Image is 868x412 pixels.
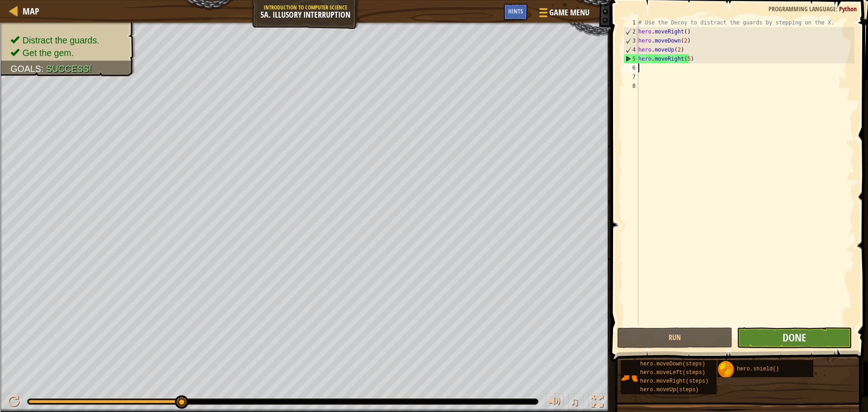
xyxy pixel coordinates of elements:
span: Python [839,5,857,13]
div: Options [4,36,864,44]
div: Move To ... [4,61,864,69]
button: Toggle fullscreen [588,393,606,412]
div: Sort A > Z [4,4,864,12]
span: hero.shield() [737,366,779,372]
span: ♫ [570,395,579,408]
div: 8 [623,81,638,90]
div: Move To ... [4,20,864,28]
span: Hints [508,7,523,15]
span: : [836,5,839,13]
div: Delete [4,28,864,36]
button: Ctrl + P: Play [5,393,23,412]
div: Rename [4,52,864,61]
div: 4 [624,45,638,54]
span: hero.moveDown(steps) [640,361,705,367]
span: hero.moveLeft(steps) [640,369,705,376]
div: 7 [623,72,638,81]
button: Done [737,327,852,348]
a: Map [18,5,39,17]
div: Sort New > Old [4,12,864,20]
div: 1 [623,18,638,27]
span: hero.moveRight(steps) [640,378,708,384]
div: Sign out [4,44,864,52]
div: 6 [623,63,638,72]
div: 3 [624,36,638,45]
button: Run [617,327,732,348]
img: portrait.png [717,361,735,378]
span: Done [783,330,806,345]
span: Game Menu [549,7,590,19]
span: Programming language [769,5,836,13]
img: portrait.png [621,369,638,387]
span: Map [23,5,39,17]
button: Game Menu [532,4,595,25]
button: ♫ [568,393,584,412]
div: 2 [624,27,638,36]
span: hero.moveUp(steps) [640,387,699,393]
div: 5 [624,54,638,63]
button: Adjust volume [546,393,564,412]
